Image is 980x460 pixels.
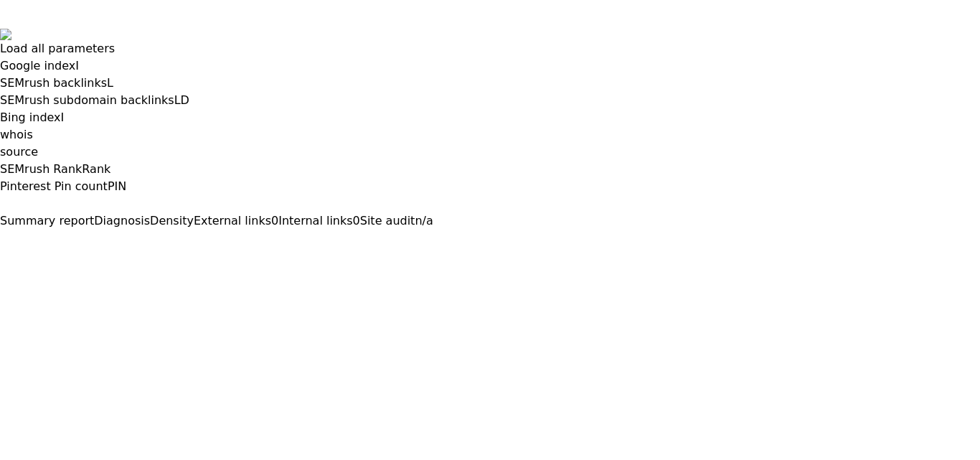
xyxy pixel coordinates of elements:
[174,93,189,107] span: LD
[353,214,360,227] span: 0
[82,162,110,176] span: Rank
[194,214,271,227] span: External links
[415,214,433,227] span: n/a
[61,111,65,124] span: I
[94,214,150,227] span: Diagnosis
[150,214,194,227] span: Density
[278,214,352,227] span: Internal links
[107,76,113,90] span: L
[108,179,126,193] span: PIN
[75,59,79,72] span: I
[360,214,433,227] a: Site auditn/a
[360,214,415,227] span: Site audit
[271,214,278,227] span: 0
